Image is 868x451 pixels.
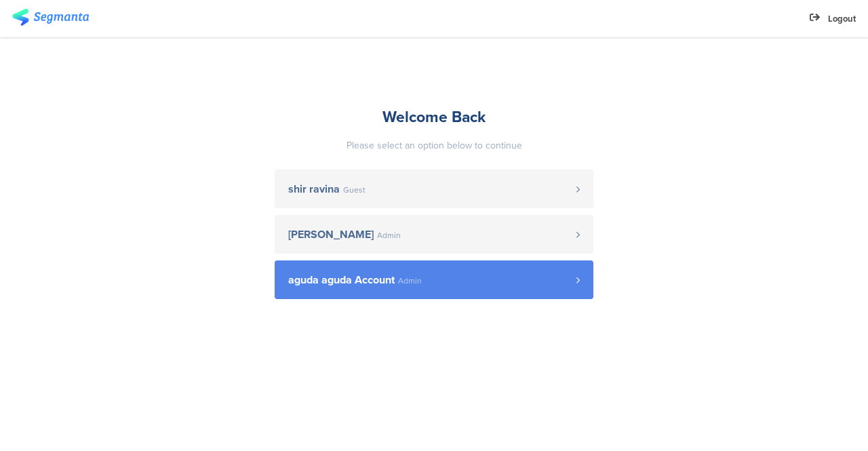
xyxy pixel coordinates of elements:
[288,229,374,240] span: [PERSON_NAME]
[288,184,340,195] span: shir ravina
[275,105,593,128] div: Welcome Back
[275,215,593,254] a: [PERSON_NAME] Admin
[12,9,89,26] img: segmanta logo
[275,138,593,153] div: Please select an option below to continue
[377,231,401,239] span: Admin
[343,186,366,194] span: Guest
[275,170,593,208] a: shir ravina Guest
[288,275,395,286] span: aguda aguda Account
[275,260,593,299] a: aguda aguda Account Admin
[828,12,856,25] span: Logout
[398,277,422,285] span: Admin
